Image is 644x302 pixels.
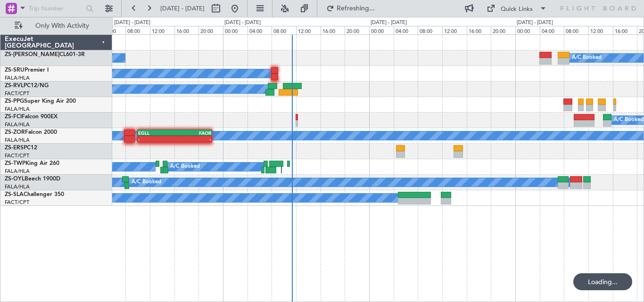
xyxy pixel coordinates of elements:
div: - [138,136,174,142]
div: 12:00 [442,26,467,34]
div: 16:00 [467,26,491,34]
div: [DATE] - [DATE] [224,19,261,27]
div: 12:00 [588,26,613,34]
a: FALA/HLA [5,106,30,113]
div: EGLL [138,130,174,136]
a: FACT/CPT [5,199,29,206]
div: 00:00 [369,26,394,34]
a: FACT/CPT [5,90,29,97]
a: ZS-SRUPremier I [5,67,49,73]
div: 00:00 [515,26,540,34]
div: 08:00 [564,26,588,34]
div: 04:00 [394,26,418,34]
span: ZS-RVL [5,83,24,89]
a: ZS-PPGSuper King Air 200 [5,98,76,104]
a: ZS-TWPKing Air 260 [5,161,59,166]
div: Loading... [573,273,632,290]
span: ZS-OYL [5,176,25,182]
div: [DATE] - [DATE] [114,19,150,27]
div: 08:00 [125,26,150,34]
span: ZS-ERS [5,145,24,151]
a: ZS-OYLBeech 1900D [5,176,60,182]
div: 12:00 [296,26,321,34]
a: ZS-ZORFalcon 2000 [5,130,57,135]
div: 16:00 [321,26,345,34]
span: Refreshing... [336,5,376,12]
span: ZS-TWP [5,161,25,166]
a: FALA/HLA [5,168,30,175]
div: 00:00 [223,26,248,34]
div: [DATE] - [DATE] [371,19,407,27]
button: Quick Links [482,1,552,16]
span: [DATE] - [DATE] [160,4,205,13]
a: ZS-FCIFalcon 900EX [5,114,58,120]
a: FACT/CPT [5,152,29,159]
div: 04:00 [101,26,126,34]
div: 08:00 [418,26,442,34]
div: Quick Links [501,5,533,14]
span: ZS-FCI [5,114,22,120]
div: 20:00 [491,26,515,34]
span: ZS-SRU [5,67,25,73]
span: ZS-PPG [5,98,24,104]
div: 20:00 [345,26,369,34]
a: ZS-SLAChallenger 350 [5,192,64,197]
div: A/C Booked [170,160,200,174]
span: ZS-ZOR [5,130,25,135]
a: FALA/HLA [5,74,30,82]
div: A/C Booked [572,51,602,65]
div: A/C Booked [614,113,644,127]
a: FALA/HLA [5,121,30,128]
div: FAOR [175,130,211,136]
div: 04:00 [248,26,272,34]
a: ZS-RVLPC12/NG [5,83,49,89]
a: FALA/HLA [5,183,30,190]
div: 16:00 [174,26,199,34]
span: ZS-SLA [5,192,24,197]
div: 08:00 [272,26,296,34]
a: ZS-ERSPC12 [5,145,37,151]
span: Only With Activity [25,23,99,29]
div: 20:00 [198,26,223,34]
button: Only With Activity [10,18,102,33]
div: 12:00 [150,26,174,34]
div: 16:00 [613,26,637,34]
div: [DATE] - [DATE] [517,19,553,27]
button: Refreshing... [322,1,379,16]
div: 04:00 [540,26,564,34]
input: Trip Number [29,1,83,16]
div: - [175,136,211,142]
span: ZS-[PERSON_NAME] [5,52,59,57]
a: FALA/HLA [5,137,30,144]
div: A/C Booked [132,175,161,189]
a: ZS-[PERSON_NAME]CL601-3R [5,52,85,57]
